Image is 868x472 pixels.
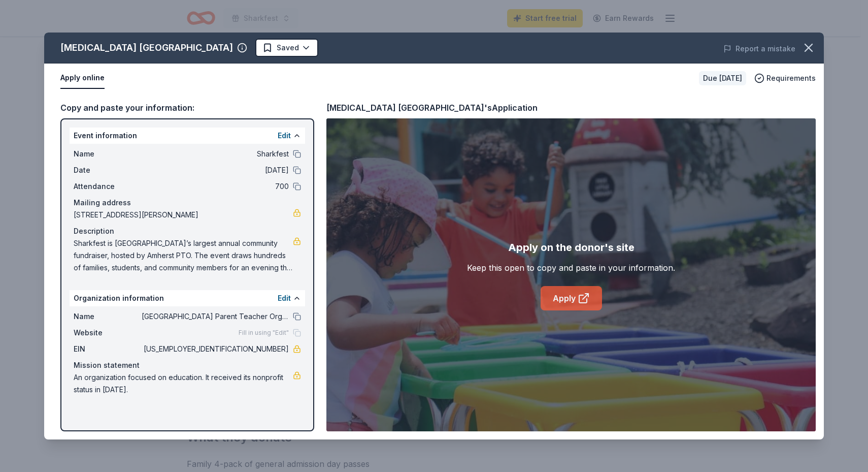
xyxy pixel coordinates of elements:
div: Organization information [70,290,305,306]
span: Sharkfest [142,148,289,160]
span: [US_EMPLOYER_IDENTIFICATION_NUMBER] [142,343,289,355]
span: EIN [74,343,142,355]
span: [DATE] [142,164,289,176]
div: Mailing address [74,197,301,209]
button: Apply online [60,68,105,89]
button: Saved [255,39,318,57]
span: Fill in using "Edit" [239,329,289,337]
span: Saved [277,42,299,54]
a: Apply [541,286,602,310]
div: Event information [70,128,305,144]
span: 700 [142,180,289,193]
span: Website [74,327,142,339]
span: [STREET_ADDRESS][PERSON_NAME] [74,209,293,221]
span: [GEOGRAPHIC_DATA] Parent Teacher Organization [142,310,289,323]
div: Mission statement [74,359,301,371]
div: Copy and paste your information: [60,101,314,114]
span: Attendance [74,180,142,193]
span: Name [74,148,142,160]
span: An organization focused on education. It received its nonprofit status in [DATE]. [74,371,293,396]
span: Name [74,310,142,323]
div: Description [74,225,301,237]
button: Requirements [754,72,816,84]
button: Edit [278,130,291,142]
div: [MEDICAL_DATA] [GEOGRAPHIC_DATA] [60,40,233,56]
div: Keep this open to copy and paste in your information. [467,262,675,274]
span: Sharkfest is [GEOGRAPHIC_DATA]’s largest annual community fundraiser, hosted by Amherst PTO. The ... [74,237,293,274]
button: Edit [278,292,291,304]
div: Apply on the donor's site [508,239,635,256]
span: Date [74,164,142,176]
div: Due [DATE] [699,71,746,85]
button: Report a mistake [723,43,795,55]
div: [MEDICAL_DATA] [GEOGRAPHIC_DATA]'s Application [326,101,538,114]
span: Requirements [766,72,816,84]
